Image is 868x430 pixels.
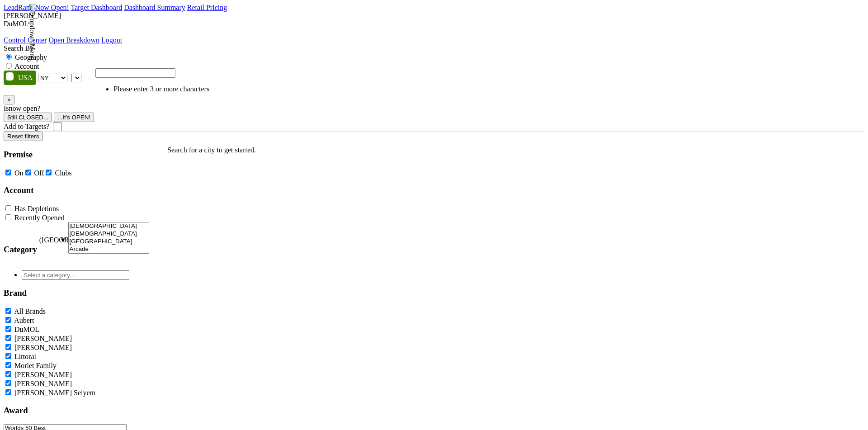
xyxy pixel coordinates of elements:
input: Select a category... [22,270,129,280]
a: LeadRank [4,4,33,11]
label: All Brands [14,307,46,315]
p: Search for a city to get started. [167,146,256,154]
a: Now Open! [35,4,69,11]
button: Still CLOSED... [4,113,52,122]
span: DuMOL [4,20,28,28]
div: Is now open? [4,104,864,113]
label: [PERSON_NAME] [14,371,72,378]
option: [GEOGRAPHIC_DATA] [69,238,149,246]
label: [PERSON_NAME] [14,380,72,387]
label: Recently Opened [14,214,65,222]
label: Aubert [14,317,34,324]
a: Target Dashboard [71,4,123,11]
label: [PERSON_NAME] [14,344,72,351]
option: [DEMOGRAPHIC_DATA] [69,230,149,238]
label: Geography [15,53,47,61]
label: [PERSON_NAME] Selyem [14,389,95,397]
label: Off [34,169,44,177]
label: [PERSON_NAME] [14,335,72,342]
label: Morlet Family [14,362,57,369]
label: Has Depletions [14,205,59,213]
span: ([GEOGRAPHIC_DATA]) [39,236,57,263]
a: Retail Pricing [187,4,227,11]
option: Arcade [69,246,149,253]
label: Clubs [55,169,71,177]
label: Littorai [14,353,36,360]
button: Reset filters [4,132,42,141]
a: Dashboard Summary [124,4,185,11]
option: [DEMOGRAPHIC_DATA] [69,222,149,230]
h3: Brand [4,288,149,298]
a: Open Breakdown [49,36,99,44]
label: DuMOL [14,326,39,333]
a: Logout [101,36,122,44]
div: [PERSON_NAME] [4,12,864,20]
label: On [14,169,24,177]
label: Add to Targets? [4,123,49,131]
span: ▼ [60,236,66,244]
h3: Award [4,406,149,416]
div: Dropdown Menu [4,36,122,44]
button: ...It's OPEN! [54,113,94,122]
h3: Category [4,245,37,255]
button: Close [4,95,14,104]
h3: Account [4,185,149,195]
a: Control Center [4,36,47,44]
li: Please enter 3 or more characters [113,85,209,93]
span: × [7,96,11,103]
span: Search By [4,44,33,52]
h3: Premise [4,150,149,160]
img: Dropdown Menu [28,4,36,61]
label: Account [14,62,39,70]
